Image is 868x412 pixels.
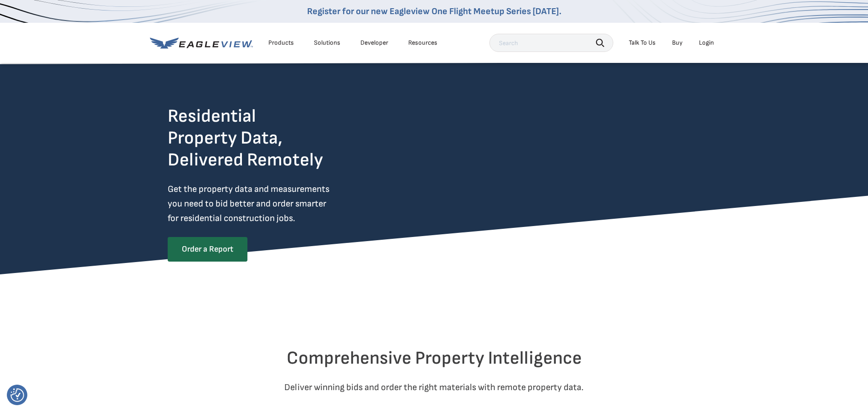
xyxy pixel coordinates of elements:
a: Buy [672,39,683,47]
a: Order a Report [168,237,247,262]
p: Get the property data and measurements you need to bid better and order smarter for residential c... [168,182,367,226]
div: Products [268,39,294,47]
div: Login [699,39,714,47]
img: Revisit consent button [10,388,24,402]
h2: Comprehensive Property Intelligence [168,347,701,369]
button: Consent Preferences [10,388,24,402]
a: Developer [360,39,388,47]
div: Resources [408,39,437,47]
div: Solutions [314,39,340,47]
div: Talk To Us [629,39,656,47]
a: Register for our new Eagleview One Flight Meetup Series [DATE]. [307,6,561,17]
input: Search [489,34,613,52]
h2: Residential Property Data, Delivered Remotely [168,105,323,171]
p: Deliver winning bids and order the right materials with remote property data. [168,380,701,395]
